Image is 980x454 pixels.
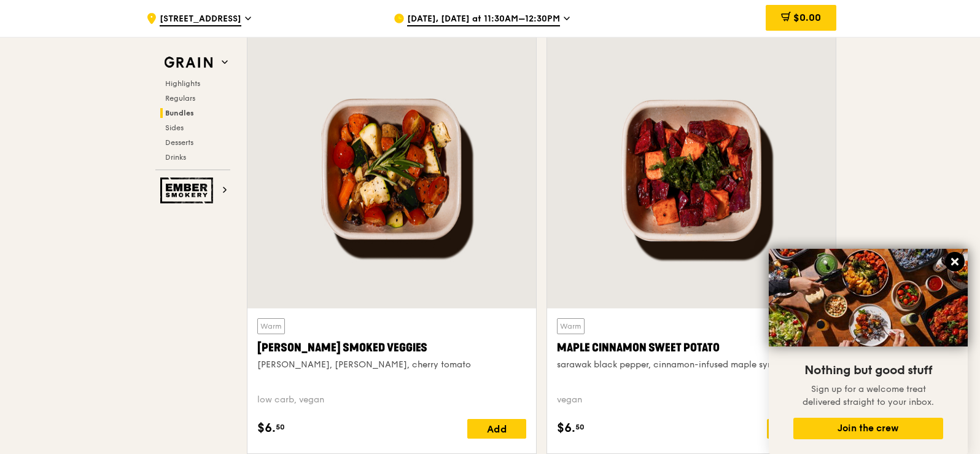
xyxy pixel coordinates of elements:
span: $6. [257,419,276,437]
div: Warm [257,318,285,334]
span: Nothing but good stuff [804,363,932,378]
span: Highlights [165,79,200,88]
button: Join the crew [793,418,943,439]
div: [PERSON_NAME] Smoked Veggies [257,339,526,356]
img: Grain web logo [160,52,217,74]
img: DSC07876-Edit02-Large.jpeg [769,249,968,346]
span: Drinks [165,153,186,162]
span: 50 [276,422,285,432]
div: Maple Cinnamon Sweet Potato [557,339,826,356]
div: Add [767,419,826,439]
div: [PERSON_NAME], [PERSON_NAME], cherry tomato [257,359,526,371]
span: Regulars [165,94,195,103]
span: Bundles [165,109,194,117]
span: Sign up for a welcome treat delivered straight to your inbox. [803,384,934,407]
span: Desserts [165,138,193,147]
div: vegan [557,394,826,409]
div: low carb, vegan [257,394,526,409]
span: $6. [557,419,575,437]
span: [DATE], [DATE] at 11:30AM–12:30PM [407,13,560,26]
span: $0.00 [793,12,821,23]
span: 50 [575,422,585,432]
span: [STREET_ADDRESS] [160,13,241,26]
div: Warm [557,318,585,334]
img: Ember Smokery web logo [160,178,217,203]
div: Add [467,419,526,439]
span: Sides [165,123,184,132]
div: sarawak black pepper, cinnamon-infused maple syrup, kale [557,359,826,371]
button: Close [945,252,965,272]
